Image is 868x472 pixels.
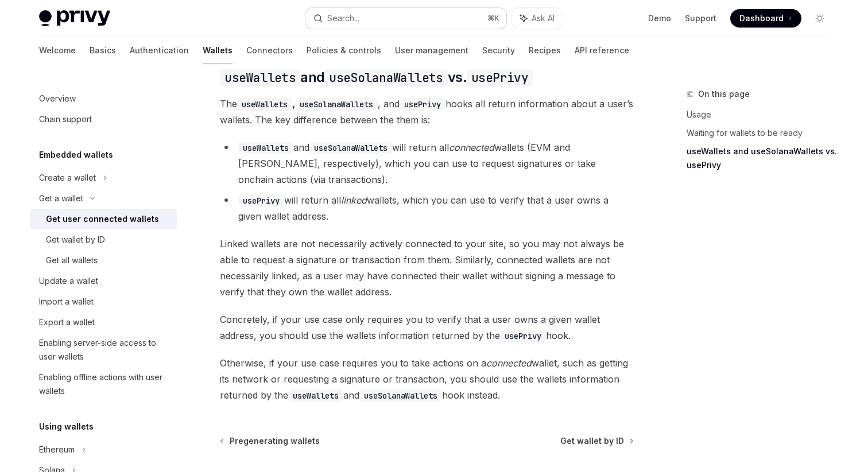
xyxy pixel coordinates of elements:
[220,69,300,87] code: useWallets
[220,192,634,224] li: will return all wallets, which you can use to verify that a user owns a given wallet address.
[39,92,76,106] div: Overview
[295,98,378,111] code: useSolanaWallets
[46,253,98,267] div: Get all wallets
[39,171,96,185] div: Create a wallet
[305,8,506,29] button: Search...⌘K
[811,9,829,28] button: Toggle dark mode
[39,443,75,457] div: Ethereum
[39,274,98,288] div: Update a wallet
[359,389,442,402] code: useSolanaWallets
[220,355,634,403] span: Otherwise, if your use case requires you to take actions on a wallet, such as getting its network...
[512,8,563,29] button: Ask AI
[39,192,83,205] div: Get a wallet
[532,13,555,24] span: Ask AI
[220,311,634,344] span: Concretely, if your use case only requires you to verify that a user owns a given wallet address,...
[730,9,801,28] a: Dashboard
[395,37,468,64] a: User management
[30,209,177,229] a: Get user connected wallets
[39,112,92,126] div: Chain support
[237,98,378,110] strong: ,
[39,295,94,309] div: Import a wallet
[309,142,392,154] code: useSolanaWallets
[30,312,177,333] a: Export a wallet
[687,124,838,142] a: Waiting for wallets to be ready
[39,10,110,26] img: light logo
[685,13,716,24] a: Support
[220,68,533,87] span: and vs.
[220,96,634,128] span: The , and hooks all return information about a user’s wallets. The key difference between the the...
[687,106,838,124] a: Usage
[238,194,284,207] code: usePrivy
[46,233,105,247] div: Get wallet by ID
[467,69,533,87] code: usePrivy
[30,333,177,367] a: Enabling server-side access to user wallets
[46,212,159,226] div: Get user connected wallets
[648,13,671,24] a: Demo
[307,37,381,64] a: Policies & controls
[246,37,293,64] a: Connectors
[39,315,95,329] div: Export a wallet
[288,389,343,402] code: useWallets
[698,87,750,101] span: On this page
[487,14,499,23] span: ⌘ K
[39,420,94,434] h5: Using wallets
[560,435,624,447] span: Get wallet by ID
[324,69,447,87] code: useSolanaWallets
[39,370,170,398] div: Enabling offline actions with user wallets
[30,109,177,130] a: Chain support
[90,37,116,64] a: Basics
[39,148,113,162] h5: Embedded wallets
[449,142,494,153] em: connected
[220,236,634,300] span: Linked wallets are not necessarily actively connected to your site, so you may not always be able...
[500,330,546,342] code: usePrivy
[230,435,320,447] span: Pregenerating wallets
[486,357,532,369] em: connected
[130,37,189,64] a: Authentication
[560,435,633,447] a: Get wallet by ID
[39,336,170,364] div: Enabling server-side access to user wallets
[482,37,515,64] a: Security
[687,142,838,174] a: useWallets and useSolanaWallets vs. usePrivy
[30,291,177,312] a: Import a wallet
[238,142,293,154] code: useWallets
[30,367,177,401] a: Enabling offline actions with user wallets
[221,435,320,447] a: Pregenerating wallets
[39,37,76,64] a: Welcome
[400,98,445,111] code: usePrivy
[237,98,292,111] code: useWallets
[30,229,177,250] a: Get wallet by ID
[529,37,561,64] a: Recipes
[341,194,367,206] em: linked
[739,13,784,24] span: Dashboard
[30,88,177,109] a: Overview
[30,271,177,291] a: Update a wallet
[220,139,634,188] li: and will return all wallets (EVM and [PERSON_NAME], respectively), which you can use to request s...
[575,37,629,64] a: API reference
[327,11,359,25] div: Search...
[203,37,232,64] a: Wallets
[30,250,177,271] a: Get all wallets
